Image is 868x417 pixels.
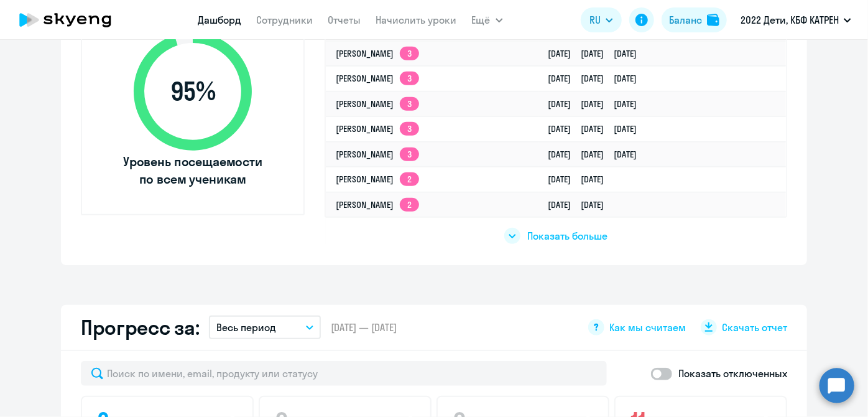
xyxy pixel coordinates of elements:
a: [DATE][DATE] [548,199,614,210]
span: [DATE] — [DATE] [331,321,397,334]
span: Ещё [472,12,491,27]
app-skyeng-badge: 3 [400,47,419,60]
button: Весь период [209,316,321,339]
a: [DATE][DATE][DATE] [548,149,647,160]
a: [PERSON_NAME]3 [336,98,419,110]
a: [PERSON_NAME]2 [336,174,419,185]
app-skyeng-badge: 2 [400,198,419,212]
img: balance [707,14,719,26]
button: 2022 Дети, КБФ КАТРЕН [734,5,857,35]
a: [DATE][DATE][DATE] [548,98,647,110]
p: Весь период [216,320,276,335]
app-skyeng-badge: 2 [400,172,419,186]
a: [PERSON_NAME]3 [336,149,419,160]
a: Начислить уроки [376,14,457,26]
a: [DATE][DATE][DATE] [548,73,647,84]
app-skyeng-badge: 3 [400,72,419,85]
p: Показать отключенных [678,366,787,381]
span: Уровень посещаемости по всем ученикам [121,153,264,188]
span: Показать больше [528,229,608,243]
a: Сотрудники [257,14,313,26]
a: [DATE][DATE][DATE] [548,48,647,59]
p: 2022 Дети, КБФ КАТРЕН [741,12,839,27]
a: [PERSON_NAME]3 [336,73,419,84]
span: RU [589,12,601,27]
a: Дашборд [198,14,242,26]
a: [PERSON_NAME]3 [336,123,419,134]
button: RU [581,7,622,32]
span: Скачать отчет [722,321,787,334]
button: Ещё [472,7,503,32]
a: [DATE][DATE] [548,174,614,185]
app-skyeng-badge: 3 [400,122,419,136]
app-skyeng-badge: 3 [400,97,419,111]
a: [DATE][DATE][DATE] [548,123,647,134]
a: Отчеты [328,14,361,26]
button: Балансbalance [662,7,727,32]
a: [PERSON_NAME]2 [336,199,419,210]
span: 95 % [121,77,264,106]
span: Как мы считаем [609,321,686,334]
div: Баланс [669,12,702,27]
h2: Прогресс за: [81,315,199,340]
a: [PERSON_NAME]3 [336,48,419,59]
input: Поиск по имени, email, продукту или статусу [81,361,607,386]
app-skyeng-badge: 3 [400,148,419,161]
